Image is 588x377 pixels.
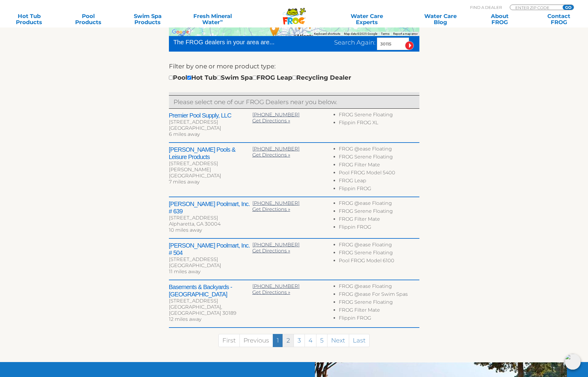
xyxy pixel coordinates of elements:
a: 5 [316,334,327,347]
span: Search Again: [334,39,375,46]
a: ContactFROG [536,13,582,25]
input: Zip Code Form [515,5,556,10]
li: FROG Filter Mate [339,307,419,315]
li: Flippin FROG [339,186,419,194]
span: 7 miles away [169,179,199,185]
li: Flippin FROG XL [339,120,419,128]
a: Terms (opens in new tab) [381,32,389,35]
a: Fresh MineralWater∞ [184,13,242,25]
a: Swim SpaProducts [125,13,171,25]
a: Get Directions » [252,118,290,124]
a: Get Directions » [252,289,290,295]
div: [STREET_ADDRESS] [169,298,252,304]
a: Previous [239,334,273,347]
h2: [PERSON_NAME] Poolmart, Inc. # 504 [169,242,252,256]
a: Next [327,334,349,347]
div: [STREET_ADDRESS] [169,119,252,125]
a: AboutFROG [477,13,523,25]
li: FROG Serene Floating [339,250,419,258]
li: FROG Serene Floating [339,208,419,216]
span: 6 miles away [169,131,200,137]
li: FROG Filter Mate [339,216,419,224]
li: FROG @ease For Swim Spas [339,291,419,299]
span: 12 miles away [169,316,201,322]
div: [GEOGRAPHIC_DATA] [169,125,252,131]
li: FROG Filter Mate [339,162,419,170]
input: GO [563,5,574,10]
a: Get Directions » [252,206,290,212]
a: Water CareBlog [417,13,463,25]
img: openIcon [565,354,581,370]
div: [STREET_ADDRESS] [169,215,252,221]
div: [GEOGRAPHIC_DATA] [169,173,252,179]
li: FROG @ease Floating [339,283,419,291]
a: First [218,334,240,347]
a: Last [349,334,370,347]
sup: ∞ [220,18,223,23]
h2: Premier Pool Supply, LLC [169,112,252,119]
li: Flippin FROG [339,224,419,232]
span: Map data ©2025 Google [344,32,377,35]
li: Flippin FROG [339,315,419,323]
a: [PHONE_NUMBER] [252,112,300,118]
a: [PHONE_NUMBER] [252,242,300,248]
div: [STREET_ADDRESS] [169,256,252,263]
a: 2 [283,334,294,347]
div: [STREET_ADDRESS][PERSON_NAME] [169,161,252,173]
li: FROG Serene Floating [339,112,419,120]
span: 11 miles away [169,269,200,274]
li: Pool FROG Model 5400 [339,170,419,178]
span: 10 miles away [169,227,202,233]
a: 1 [273,334,283,347]
a: [PHONE_NUMBER] [252,146,300,152]
div: The FROG dealers in your area are... [173,38,297,47]
a: Get Directions » [252,248,290,254]
a: [PHONE_NUMBER] [252,283,300,289]
li: FROG Serene Floating [339,154,419,162]
a: Hot TubProducts [6,13,52,25]
div: [GEOGRAPHIC_DATA], [GEOGRAPHIC_DATA] 30189 [169,304,252,316]
div: Alpharetta, GA 30004 [169,221,252,227]
a: 4 [305,334,316,347]
a: Open this area in Google Maps (opens a new window) [170,28,191,36]
h2: [PERSON_NAME] Pools & Leisure Products [169,146,252,161]
label: Filter by one or more product type: [169,61,276,71]
li: FROG @ease Floating [339,200,419,208]
a: [PHONE_NUMBER] [252,200,300,206]
li: FROG Leap [339,178,419,186]
h2: [PERSON_NAME] Poolmart, Inc. # 639 [169,200,252,215]
h2: Basements & Backyards - [GEOGRAPHIC_DATA] [169,283,252,298]
div: Pool Hot Tub Swim Spa FROG Leap Recycling Dealer [169,73,351,82]
div: Brown's Pools & Spas - Douglasville - 40 miles away. [267,22,281,39]
button: Keyboard shortcuts [314,32,340,36]
li: FROG @ease Floating [339,242,419,250]
li: FROG Serene Floating [339,299,419,307]
input: Submit [405,41,414,50]
a: PoolProducts [65,13,111,25]
img: Google [170,28,191,36]
div: [GEOGRAPHIC_DATA] [169,263,252,269]
a: Get Directions » [252,152,290,158]
a: Report a map error [393,32,418,35]
a: 3 [294,334,305,347]
a: Water CareExperts [329,13,404,25]
li: FROG @ease Floating [339,146,419,154]
p: Find A Dealer [470,5,502,10]
p: Please select one of our FROG Dealers near you below. [173,97,415,107]
li: Pool FROG Model 6100 [339,258,419,266]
